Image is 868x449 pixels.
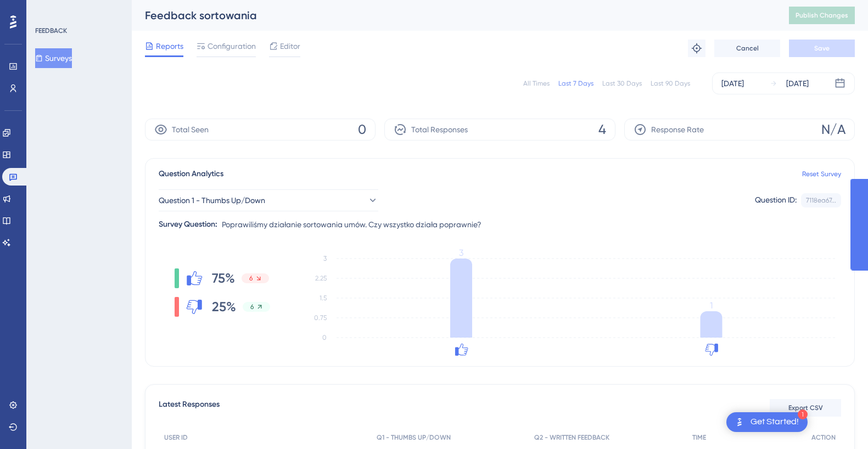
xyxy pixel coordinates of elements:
[598,121,606,138] span: 4
[789,7,855,24] button: Publish Changes
[315,274,327,282] tspan: 2.25
[802,170,841,178] a: Reset Survey
[786,77,809,90] div: [DATE]
[314,314,327,322] tspan: 0.75
[714,40,780,57] button: Cancel
[534,433,609,442] span: Q2 - WRITTEN FEEDBACK
[222,218,481,231] span: Poprawiliśmy działanie sortowania umów. Czy wszystko działa poprawnie?
[602,79,642,88] div: Last 30 Days
[159,189,378,211] button: Question 1 - Thumbs Up/Down
[798,409,808,419] div: 1
[280,40,300,53] span: Editor
[726,412,808,432] div: Open Get Started! checklist, remaining modules: 1
[814,44,830,53] span: Save
[558,79,593,88] div: Last 7 Days
[788,403,823,412] span: Export CSV
[822,406,855,439] iframe: UserGuiding AI Assistant Launcher
[159,194,265,207] span: Question 1 - Thumbs Up/Down
[806,196,836,205] div: 7118ea67...
[358,121,366,138] span: 0
[523,79,550,88] div: All Times
[212,270,235,287] span: 75%
[249,274,253,283] span: 6
[789,40,855,57] button: Save
[212,298,236,316] span: 25%
[35,26,67,35] div: FEEDBACK
[651,79,690,88] div: Last 90 Days
[35,48,72,68] button: Surveys
[411,123,468,136] span: Total Responses
[721,77,744,90] div: [DATE]
[733,416,746,429] img: launcher-image-alternative-text
[692,433,706,442] span: TIME
[755,193,797,207] div: Question ID:
[323,255,327,262] tspan: 3
[159,167,223,181] span: Question Analytics
[156,40,183,53] span: Reports
[710,300,713,311] tspan: 1
[770,399,841,417] button: Export CSV
[159,218,217,231] div: Survey Question:
[459,248,463,258] tspan: 3
[145,8,761,23] div: Feedback sortowania
[322,334,327,341] tspan: 0
[811,433,836,442] span: ACTION
[208,40,256,53] span: Configuration
[377,433,451,442] span: Q1 - THUMBS UP/DOWN
[736,44,759,53] span: Cancel
[751,416,799,428] div: Get Started!
[159,398,220,418] span: Latest Responses
[172,123,209,136] span: Total Seen
[821,121,845,138] span: N/A
[796,11,848,20] span: Publish Changes
[320,294,327,302] tspan: 1.5
[250,302,254,311] span: 6
[164,433,188,442] span: USER ID
[651,123,704,136] span: Response Rate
